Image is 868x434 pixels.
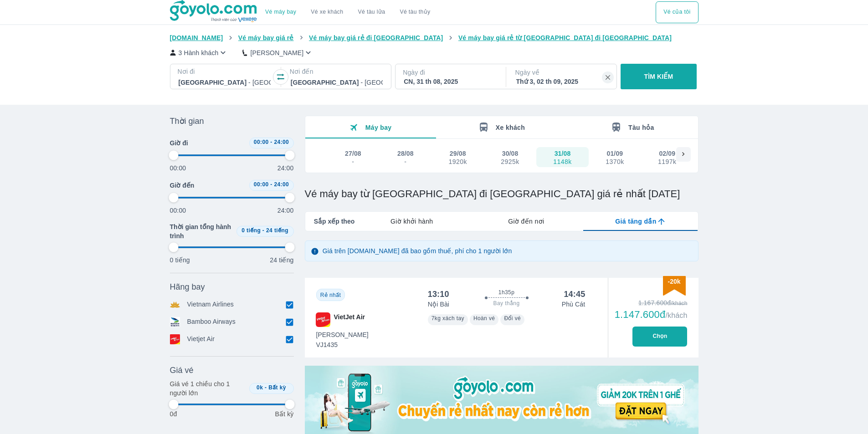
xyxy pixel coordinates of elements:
span: Giờ khởi hành [390,217,433,226]
button: Vé tàu thủy [392,1,437,23]
p: Giá trên [DOMAIN_NAME] đã bao gồm thuế, phí cho 1 người lớn [323,246,512,255]
p: 3 Hành khách [179,48,219,57]
div: 13:10 [428,289,449,300]
p: Nơi đi [178,67,272,76]
p: Phù Cát [562,300,586,309]
span: - [262,227,264,234]
a: Vé máy bay [265,9,296,15]
span: Tàu hỏa [628,124,654,131]
div: choose transportation mode [258,1,437,23]
p: Nơi đến [290,67,384,76]
span: 00:00 [254,139,269,145]
span: [PERSON_NAME] [316,330,369,339]
button: Chọn [632,327,687,347]
span: Máy bay [365,124,392,131]
div: - [398,158,413,165]
span: Thời gian tổng hành trình [170,222,233,240]
span: Thời gian [170,116,204,127]
a: Vé tàu lửa [351,1,393,23]
div: 1.147.600đ [615,309,688,320]
div: 1.167.600đ [615,298,688,307]
span: Xe khách [496,124,525,131]
span: Giờ đến [170,181,195,190]
span: [DOMAIN_NAME] [170,34,223,41]
span: 7kg xách tay [431,315,464,322]
a: Vé xe khách [311,9,343,15]
span: Giờ đến nơi [508,217,544,226]
p: Vietnam Airlines [187,300,234,310]
div: lab API tabs example [354,212,698,231]
p: Ngày đi [403,68,497,77]
p: [PERSON_NAME] [250,48,303,57]
button: Vé của tôi [656,1,698,23]
nav: breadcrumb [170,33,699,42]
span: Giá vé [170,365,194,376]
div: scrollable day and price [327,147,676,167]
span: Rẻ nhất [320,292,341,298]
p: 24:00 [277,163,294,173]
span: 00:00 [254,181,269,188]
span: 0k [257,384,263,391]
img: discount [663,276,686,296]
div: 29/08 [450,149,466,158]
div: 02/09 [659,149,675,158]
div: Thứ 3, 02 th 09, 2025 [516,77,608,86]
span: VJ1435 [316,340,369,349]
span: Giờ đi [170,138,188,148]
span: Hoàn vé [473,315,495,322]
button: 3 Hành khách [170,48,228,57]
div: 1197k [658,158,676,165]
span: Bất kỳ [268,384,286,391]
div: 28/08 [397,149,414,158]
span: /khách [665,311,687,319]
span: Vé máy bay giá rẻ đi [GEOGRAPHIC_DATA] [309,34,443,41]
p: 00:00 [170,163,186,173]
div: CN, 31 th 08, 2025 [404,77,496,86]
span: - [270,139,272,145]
span: 1h35p [498,289,514,296]
div: 14:45 [564,289,585,300]
span: 24:00 [274,181,289,188]
span: Hãng bay [170,281,205,292]
p: Vietjet Air [187,334,215,344]
p: TÌM KIẾM [644,72,673,81]
button: TÌM KIẾM [621,64,697,89]
span: Vé máy bay giá rẻ từ [GEOGRAPHIC_DATA] đi [GEOGRAPHIC_DATA] [458,34,672,41]
h1: Vé máy bay từ [GEOGRAPHIC_DATA] đi [GEOGRAPHIC_DATA] giá rẻ nhất [DATE] [305,188,699,200]
span: - [265,384,267,391]
div: 27/08 [345,149,361,158]
p: Ngày về [515,68,609,77]
p: 0 tiếng [170,255,190,265]
div: 1370k [606,158,624,165]
div: 31/08 [555,149,571,158]
span: -20k [668,278,680,285]
p: 24:00 [277,206,294,215]
img: VJ [316,312,330,327]
div: 1148k [553,158,571,165]
span: Vé máy bay giá rẻ [238,34,294,41]
span: 0 tiếng [241,227,261,234]
span: Đổi vé [504,315,521,322]
span: Giá tăng dần [615,217,656,226]
p: 0đ [170,409,177,419]
span: VietJet Air [334,312,365,327]
p: Giá vé 1 chiều cho 1 người lớn [170,379,246,398]
p: Bất kỳ [275,409,293,419]
div: 2925k [501,158,519,165]
span: 24 tiếng [266,227,288,234]
div: - [345,158,361,165]
div: 30/08 [502,149,519,158]
button: [PERSON_NAME] [242,48,313,57]
p: 00:00 [170,206,186,215]
p: Nội Bài [428,300,449,309]
p: Bamboo Airways [187,317,236,327]
span: Sắp xếp theo [314,217,355,226]
div: 01/09 [607,149,623,158]
span: 24:00 [274,139,289,145]
span: - [270,181,272,188]
div: 1920k [448,158,467,165]
p: 24 tiếng [270,255,293,265]
div: choose transportation mode [656,1,698,23]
